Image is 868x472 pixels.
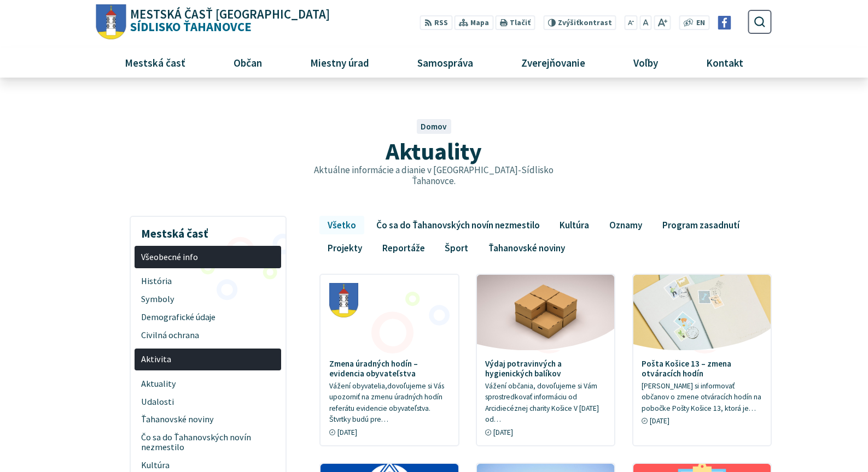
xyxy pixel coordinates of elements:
img: Prejsť na domovskú stránku [96,4,126,40]
span: Symboly [141,290,275,308]
span: Aktivita [141,351,275,369]
button: Tlačiť [496,15,535,30]
a: EN [694,17,708,29]
a: Aktivita [135,349,281,371]
a: Zmena úradných hodín – evidencia obyvateľstva Vážení obyvatelia,dovoľujeme si Vás upozorniť na zm... [321,275,458,445]
a: Kontakt [686,48,764,77]
button: Zväčšiť veľkosť písma [654,15,671,30]
a: Kultúra [552,216,597,234]
a: Mestská časť [104,48,205,77]
span: Samospráva [413,48,477,77]
h3: Mestská časť [135,219,281,242]
a: Mapa [455,15,493,30]
a: Ťahanovské noviny [480,239,573,257]
button: Zvýšiťkontrast [543,15,616,30]
img: Prejsť na Facebook stránku [718,16,731,29]
h4: Pošta Košice 13 – zmena otváracích hodín [642,359,762,379]
span: Sídlisko Ťahanovce [126,8,330,33]
a: Demografické údaje [135,308,281,326]
span: Ťahanovské noviny [141,411,275,429]
a: Čo sa do Ťahanovských novín nezmestilo [368,216,547,234]
span: Mestská časť [120,48,189,77]
span: Zvýšiť [558,18,579,27]
a: Pošta Košice 13 – zmena otváracích hodín [PERSON_NAME] si informovať občanov o zmene otváracích h... [633,275,771,434]
h4: Výdaj potravinvých a hygienických balíkov [485,359,606,379]
a: Program zasadnutí [654,216,747,234]
p: [PERSON_NAME] si informovať občanov o zmene otváracích hodín na pobočke Pošty Košice 13, ktorá je… [642,381,762,415]
a: Všeobecné info [135,246,281,268]
span: Čo sa do Ťahanovských novín nezmestilo [141,429,275,457]
a: Občan [213,48,282,77]
span: kontrast [558,19,612,27]
p: Vážení občania, dovoľujeme si Vám sprostredkovať informáciu od Arcidiecéznej charity Košice V [DA... [485,381,606,426]
span: RSS [434,17,448,29]
a: Symboly [135,290,281,308]
a: Voľby [614,48,678,77]
span: Všeobecné info [141,248,275,266]
a: Oznamy [601,216,650,234]
span: Udalosti [141,393,275,411]
span: Miestny úrad [306,48,373,77]
span: Občan [229,48,266,77]
span: Mestská časť [GEOGRAPHIC_DATA] [130,8,330,21]
a: RSS [420,15,452,30]
a: Ťahanovské noviny [135,411,281,429]
a: Šport [437,239,476,257]
a: Čo sa do Ťahanovských novín nezmestilo [135,429,281,457]
span: [DATE] [337,428,357,437]
a: Logo Sídlisko Ťahanovce, prejsť na domovskú stránku. [96,4,330,40]
span: Mapa [470,17,489,29]
a: Domov [421,121,447,132]
span: Voľby [630,48,662,77]
span: Demografické údaje [141,308,275,326]
span: [DATE] [493,428,513,437]
a: Všetko [319,216,364,234]
p: Vážení obyvatelia,dovoľujeme si Vás upozorniť na zmenu úradných hodín referátu evidencie obyvateľ... [329,381,450,426]
span: Civilná ochrana [141,326,275,344]
a: Reportáže [374,239,433,257]
span: História [141,272,275,290]
span: Aktuality [141,375,275,393]
button: Zmenšiť veľkosť písma [625,15,638,30]
button: Nastaviť pôvodnú veľkosť písma [639,15,651,30]
a: Civilná ochrana [135,326,281,344]
span: Zverejňovanie [517,48,589,77]
span: Aktuality [386,136,482,166]
a: Aktuality [135,375,281,393]
a: Samospráva [398,48,493,77]
span: EN [696,17,705,29]
a: Miestny úrad [290,48,389,77]
h4: Zmena úradných hodín – evidencia obyvateľstva [329,359,450,379]
a: Projekty [319,239,370,257]
span: Kontakt [702,48,748,77]
a: História [135,272,281,290]
a: Udalosti [135,393,281,411]
a: Výdaj potravinvých a hygienických balíkov Vážení občania, dovoľujeme si Vám sprostredkovať inform... [477,275,614,445]
span: Tlačiť [510,19,531,27]
p: Aktuálne informácie a dianie v [GEOGRAPHIC_DATA]-Sídlisko Ťahanovce. [309,164,558,187]
a: Zverejňovanie [502,48,605,77]
span: [DATE] [650,416,669,426]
